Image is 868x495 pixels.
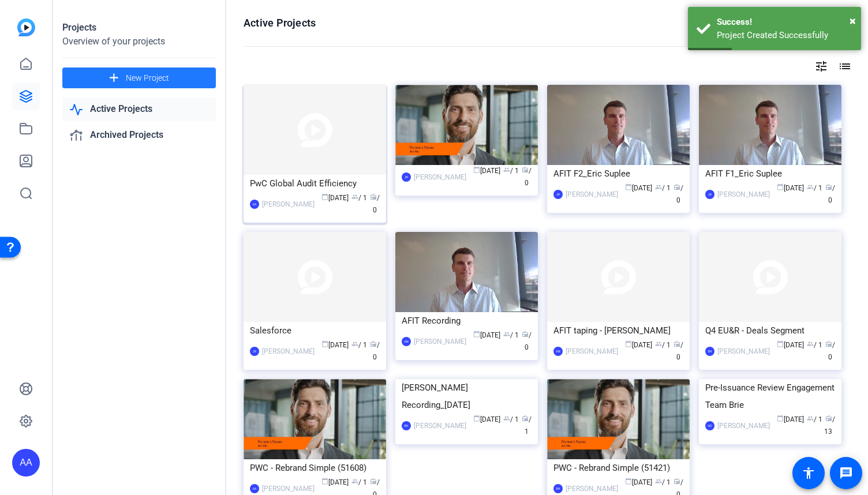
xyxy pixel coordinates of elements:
[321,193,328,200] span: calendar_today
[250,484,259,493] div: AA
[503,415,519,423] span: / 1
[655,183,662,190] span: group
[825,341,835,361] span: / 0
[807,341,822,349] span: / 1
[402,379,532,414] div: [PERSON_NAME] Recording_[DATE]
[807,340,814,347] span: group
[674,341,683,361] span: / 0
[321,478,328,485] span: calendar_today
[351,194,367,202] span: / 1
[370,341,380,361] span: / 0
[402,312,532,329] div: AFIT Recording
[414,420,466,432] div: [PERSON_NAME]
[807,415,822,423] span: / 1
[807,184,822,192] span: / 1
[655,340,662,347] span: group
[522,331,529,337] span: radio
[351,193,358,200] span: group
[566,346,618,357] div: [PERSON_NAME]
[321,194,349,202] span: [DATE]
[625,184,652,192] span: [DATE]
[837,59,851,73] mat-icon: list
[553,165,683,182] div: AFIT F2_Eric Suplee
[655,478,662,485] span: group
[777,415,784,422] span: calendar_today
[402,421,411,430] div: BH
[250,347,259,356] div: JR
[705,190,714,199] div: JR
[522,331,532,351] span: / 0
[250,200,259,209] div: AA
[402,337,411,346] div: AM
[566,189,618,200] div: [PERSON_NAME]
[674,183,680,190] span: radio
[850,14,856,28] span: ×
[12,449,40,477] div: AA
[655,478,671,486] span: / 1
[522,415,529,422] span: radio
[717,189,770,200] div: [PERSON_NAME]
[566,483,618,494] div: [PERSON_NAME]
[473,166,480,173] span: calendar_today
[62,67,216,88] button: New Project
[351,478,358,485] span: group
[522,167,532,187] span: / 0
[717,29,852,42] div: Project Created Successfully
[850,12,856,29] button: Close
[17,18,35,36] img: blue-gradient.svg
[351,340,358,347] span: group
[777,341,804,349] span: [DATE]
[717,420,770,432] div: [PERSON_NAME]
[553,347,563,356] div: AM
[62,35,216,48] div: Overview of your projects
[473,415,500,423] span: [DATE]
[244,16,316,30] h1: Active Projects
[674,340,680,347] span: radio
[824,415,835,436] span: / 13
[262,198,315,210] div: [PERSON_NAME]
[674,478,680,485] span: radio
[250,459,380,477] div: PWC - Rebrand Simple (51608)
[250,175,380,192] div: PwC Global Audit Efficiency
[473,331,480,337] span: calendar_today
[717,346,770,357] div: [PERSON_NAME]
[62,123,216,147] a: Archived Projects
[807,183,814,190] span: group
[625,478,632,485] span: calendar_today
[777,340,784,347] span: calendar_today
[705,347,714,356] div: BH
[503,166,510,173] span: group
[705,421,714,430] div: NO
[802,466,815,480] mat-icon: accessibility
[825,340,832,347] span: radio
[814,59,828,73] mat-icon: tune
[370,193,377,200] span: radio
[370,194,380,214] span: / 0
[825,415,832,422] span: radio
[553,322,683,339] div: AFIT taping - [PERSON_NAME]
[321,340,328,347] span: calendar_today
[62,21,216,35] div: Projects
[414,336,466,347] div: [PERSON_NAME]
[825,184,835,204] span: / 0
[250,322,380,339] div: Salesforce
[825,183,832,190] span: radio
[777,415,804,423] span: [DATE]
[414,171,466,183] div: [PERSON_NAME]
[717,16,852,29] div: Success!
[473,415,480,422] span: calendar_today
[321,341,349,349] span: [DATE]
[655,341,671,349] span: / 1
[625,341,652,349] span: [DATE]
[553,190,563,199] div: JR
[402,172,411,182] div: JR
[777,184,804,192] span: [DATE]
[351,341,367,349] span: / 1
[522,166,529,173] span: radio
[351,478,367,486] span: / 1
[370,340,377,347] span: radio
[655,184,671,192] span: / 1
[839,466,853,480] mat-icon: message
[625,183,632,190] span: calendar_today
[705,379,835,414] div: Pre-Issuance Review Engagement Team Brie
